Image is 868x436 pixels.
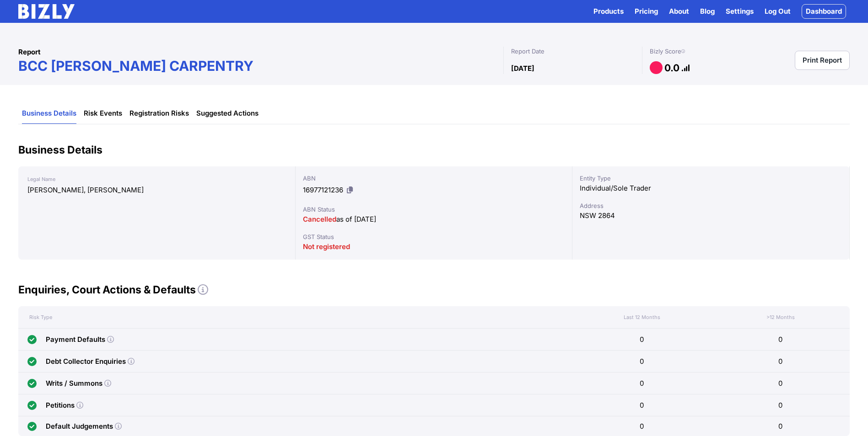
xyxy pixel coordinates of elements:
[303,205,565,214] div: ABN Status
[711,394,850,416] div: 0
[196,103,259,124] a: Suggested Actions
[726,6,754,17] a: Settings
[22,103,76,124] a: Business Details
[572,416,711,436] div: 0
[572,329,711,350] div: 0
[303,214,565,225] div: as of [DATE]
[18,314,572,320] div: Risk Type
[511,47,635,56] div: Report Date
[46,334,105,345] div: Payment Defaults
[802,4,846,19] a: Dashboard
[303,215,336,223] span: Cancelled
[580,210,842,221] div: NSW 2864
[711,372,850,394] div: 0
[572,372,711,394] div: 0
[624,314,660,320] span: Last 12 Months
[795,51,850,70] a: Print Report
[46,421,113,432] div: Default Judgements
[593,6,624,17] button: Products
[572,394,711,416] div: 0
[669,6,689,17] a: About
[303,174,565,183] div: ABN
[27,185,286,196] div: [PERSON_NAME], [PERSON_NAME]
[84,103,122,124] a: Risk Events
[303,232,565,241] div: GST Status
[765,6,791,17] a: Log Out
[46,356,126,367] div: Debt Collector Enquiries
[18,282,850,297] h2: Enquiries, Court Actions & Defaults
[46,378,102,389] div: Writs / Summons
[18,58,503,74] h1: BCC [PERSON_NAME] CARPENTRY
[303,242,350,251] span: Not registered
[511,63,635,74] div: [DATE]
[27,174,286,185] div: Legal Name
[664,62,679,74] h1: 0.0
[635,6,658,17] a: Pricing
[129,103,189,124] a: Registration Risks
[18,143,850,157] h2: Business Details
[580,183,842,194] div: Individual/Sole Trader
[46,400,75,411] div: Petitions
[572,351,711,372] div: 0
[711,351,850,372] div: 0
[711,329,850,350] div: 0
[580,174,842,183] div: Entity Type
[303,186,343,194] span: 16977121236
[580,201,842,210] div: Address
[765,314,797,320] span: >12 Months
[711,416,850,436] div: 0
[700,6,715,17] a: Blog
[650,47,690,56] div: Bizly Score
[18,47,503,58] div: Report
